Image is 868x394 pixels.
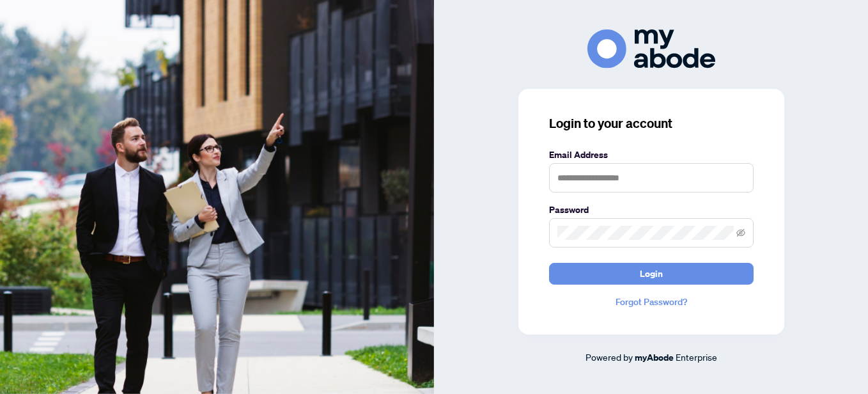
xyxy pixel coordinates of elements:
button: Login [549,263,754,285]
label: Password [549,203,754,217]
span: Login [640,264,663,284]
span: eye-invisible [736,228,745,237]
a: Forgot Password? [549,295,754,309]
span: Powered by [585,351,633,363]
h3: Login to your account [549,114,754,132]
a: myAbode [635,351,674,365]
label: Email Address [549,148,754,162]
span: Enterprise [676,351,717,363]
img: ma-logo [587,29,715,68]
